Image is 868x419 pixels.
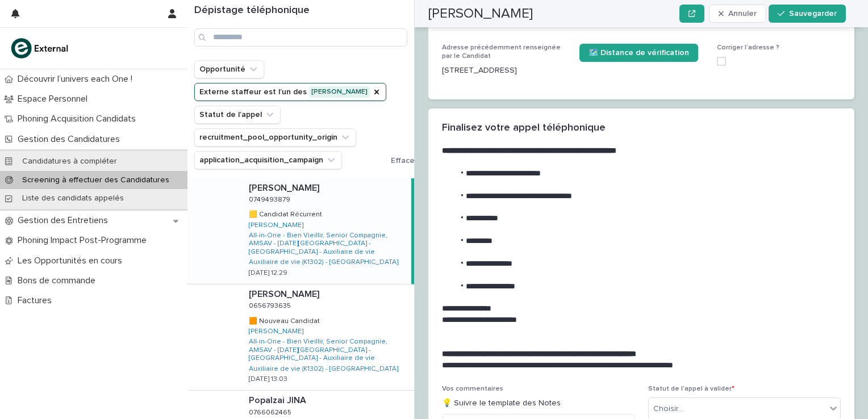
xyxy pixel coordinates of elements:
[428,6,533,22] h2: [PERSON_NAME]
[653,403,683,415] div: Choisir...
[249,328,303,336] a: [PERSON_NAME]
[13,157,126,166] p: Candidatures à compléter
[13,194,133,203] p: Liste des candidats appelés
[249,338,387,362] font: All-in-One - Bien Vieillir, Senior Compagnie, AMSAV - [DATE][GEOGRAPHIC_DATA] - [GEOGRAPHIC_DATA]...
[194,128,356,146] button: recruitment_pool_opportunity_origin
[442,65,566,77] p: [STREET_ADDRESS]
[249,338,410,362] a: All-in-One - Bien Vieillir, Senior Compagnie, AMSAV - [DATE][GEOGRAPHIC_DATA] - [GEOGRAPHIC_DATA]...
[249,393,308,406] p: Popalzai JINA
[249,232,407,256] a: All-in-One - Bien Vieillir, Senior Compagnie, AMSAV - [DATE][GEOGRAPHIC_DATA] - [GEOGRAPHIC_DATA]...
[249,221,303,229] a: [PERSON_NAME]
[194,5,407,17] h1: Dépistage téléphonique
[194,28,407,47] input: Rechercher
[249,315,322,325] p: 🟧 Nouveau Candidat
[249,181,322,194] p: [PERSON_NAME]
[249,365,398,373] a: Auxiliaire de vie (K1302) - [GEOGRAPHIC_DATA]
[249,269,287,277] p: [DATE] 12:29
[194,83,386,101] button: Externe staffeur
[249,208,324,219] p: 🟨 Candidat Récurrent
[249,328,303,335] font: [PERSON_NAME]
[13,275,105,286] p: Bons de commande
[442,122,606,135] h2: Finalisez votre appel téléphonique
[13,94,97,104] p: Espace Personnel
[13,215,117,226] p: Gestion des Entretiens
[13,114,145,124] p: Phoning Acquisition Candidats
[709,5,766,23] button: Annuler
[13,235,156,246] p: Phoning Impact Post-Programme
[717,44,779,51] span: Corriger l’adresse ?
[769,5,846,23] button: Sauvegarder
[648,386,735,392] span: Statut de l’appel à valider
[9,37,72,60] img: bc51vvfgR2QLHU84CWIQ
[194,60,264,78] button: Opportunité
[442,397,635,409] p: 💡 Suivre le template des Notes
[249,300,293,310] p: 0656793635
[249,222,303,229] font: [PERSON_NAME]
[249,259,398,266] font: Auxiliaire de vie (K1302) - [GEOGRAPHIC_DATA]
[249,232,387,255] font: All-in-One - Bien Vieillir, Senior Compagnie, AMSAV - [DATE][GEOGRAPHIC_DATA] - [GEOGRAPHIC_DATA]...
[194,106,281,124] button: Statut de l’appel
[194,151,342,169] button: application_acquisition_campaign
[589,49,689,57] span: 🗺️ Distance de vérification
[249,258,398,266] a: Auxiliaire de vie (K1302) - [GEOGRAPHIC_DATA]
[249,366,398,372] font: Auxiliaire de vie (K1302) - [GEOGRAPHIC_DATA]
[13,255,131,266] p: Les Opportunités en cours
[13,295,61,306] p: Factures
[13,134,129,145] p: Gestion des Candidatures
[386,152,474,169] button: Effacer tous les filtres
[187,284,414,391] a: [PERSON_NAME][PERSON_NAME] 06567936350656793635 🟧 Nouveau Candidat🟧 Nouveau Candidat [PERSON_NAME...
[13,175,178,185] p: Screening à effectuer des Candidatures
[249,287,322,300] p: [PERSON_NAME]
[442,44,561,59] span: Adresse précédemment renseignée par le Candidat
[789,10,837,18] span: Sauvegarder
[187,178,414,284] a: [PERSON_NAME][PERSON_NAME] 07494938790749493879 🟨 Candidat Récurrent🟨 Candidat Récurrent [PERSON_...
[13,74,141,85] p: Découvrir l’univers each One !
[728,10,757,18] span: Annuler
[391,157,474,165] span: Effacer tous les filtres
[249,194,293,204] p: 0749493879
[249,375,287,383] p: [DATE] 13:03
[442,386,503,392] span: Vos commentaires
[249,407,294,417] p: 0766062465
[579,44,698,62] a: 🗺️ Distance de vérification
